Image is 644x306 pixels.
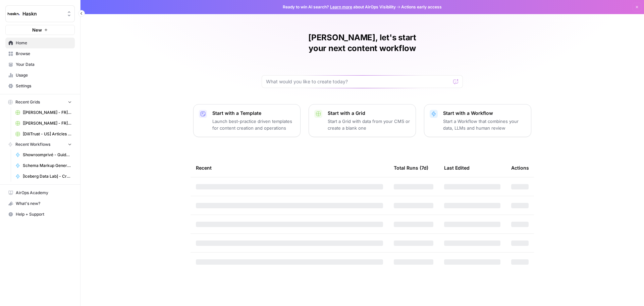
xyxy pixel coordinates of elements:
[12,171,75,182] a: [Iceberg Data Lab] - Création de contenu
[12,149,75,160] a: Showroomprivé - Guide d'achat de 800 mots
[424,104,531,137] button: Start with a WorkflowStart a Workflow that combines your data, LLMs and human review
[5,70,75,81] a: Usage
[5,59,75,70] a: Your Data
[212,118,295,131] p: Launch best-practice driven templates for content creation and operations
[23,131,72,137] span: [DiliTrust - US] Articles de blog 700-1000 mots Grid
[12,129,75,139] a: [DiliTrust - US] Articles de blog 700-1000 mots Grid
[12,107,75,118] a: [[PERSON_NAME] - FR] - articles de blog (optimisation) Grid
[15,141,50,147] span: Recent Workflows
[16,40,72,46] span: Home
[283,4,396,10] span: Ready to win AI search? about AirOps Visibility
[16,72,72,78] span: Usage
[328,110,410,117] p: Start with a Grid
[5,38,75,48] a: Home
[16,51,72,57] span: Browse
[266,78,450,85] input: What would you like to create today?
[15,99,40,105] span: Recent Grids
[5,25,75,35] button: New
[32,27,42,33] span: New
[212,110,295,117] p: Start with a Template
[23,163,72,169] span: Schema Markup Generator
[16,190,72,196] span: AirOps Academy
[401,4,442,10] span: Actions early access
[5,97,75,107] button: Recent Grids
[193,104,301,137] button: Start with a TemplateLaunch best-practice driven templates for content creation and operations
[12,118,75,129] a: [[PERSON_NAME] - FR] - page programme - 400 mots Grid
[5,5,75,22] button: Workspace: Haskn
[5,139,75,149] button: Recent Workflows
[5,48,75,59] a: Browse
[196,159,383,177] div: Recent
[22,10,63,17] span: Haskn
[23,110,72,116] span: [[PERSON_NAME] - FR] - articles de blog (optimisation) Grid
[6,199,74,209] div: What's new?
[16,211,72,217] span: Help + Support
[23,120,72,126] span: [[PERSON_NAME] - FR] - page programme - 400 mots Grid
[443,118,526,131] p: Start a Workflow that combines your data, LLMs and human review
[12,160,75,171] a: Schema Markup Generator
[16,83,72,89] span: Settings
[5,198,75,209] button: What's new?
[23,152,72,158] span: Showroomprivé - Guide d'achat de 800 mots
[394,159,428,177] div: Total Runs (7d)
[23,173,72,179] span: [Iceberg Data Lab] - Création de contenu
[309,104,416,137] button: Start with a GridStart a Grid with data from your CMS or create a blank one
[328,118,410,131] p: Start a Grid with data from your CMS or create a blank one
[8,8,20,20] img: Haskn Logo
[330,4,352,9] a: Learn more
[443,110,526,117] p: Start with a Workflow
[5,187,75,198] a: AirOps Academy
[444,159,470,177] div: Last Edited
[5,209,75,220] button: Help + Support
[511,159,529,177] div: Actions
[16,61,72,68] span: Your Data
[5,81,75,91] a: Settings
[262,32,463,54] h1: [PERSON_NAME], let's start your next content workflow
